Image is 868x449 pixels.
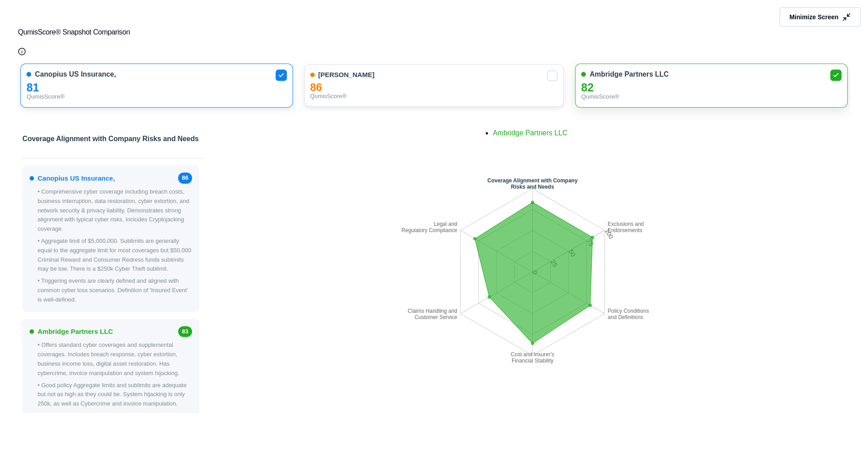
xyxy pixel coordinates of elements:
[318,70,375,79] span: [PERSON_NAME]
[178,173,192,184] span: 86
[511,358,553,364] tspan: Financial Stability
[38,341,192,378] p: • Offers standard cyber coverages and supplemental coverages. Includes breach response, cyber ext...
[607,228,642,234] tspan: Endorsements
[582,83,842,92] div: 82
[310,83,558,92] div: 86
[38,276,192,304] p: • Triggering events are clearly defined and aligned with common cyber loss scenarios. Definition ...
[38,237,192,274] p: • Aggregate limit of $5,000,000. Sublimits are generally equal to the aggregate limit for most co...
[38,381,192,409] p: • Good policy Aggregate limits and sublimits are adequate but not as high as they could be. Syste...
[26,83,286,92] div: 81
[38,411,192,430] p: • Clear definitions for triggering events and what constitutes a 'Covered Cause of Loss'.
[590,70,669,79] span: Ambridge Partners LLC
[607,315,643,321] tspan: and Definitions
[407,308,457,314] tspan: Claims Handling and
[38,173,115,184] span: Canopius US Insurance,
[310,92,558,101] div: QumisScore®
[582,92,842,102] div: QumisScore®
[511,351,554,358] tspan: Cost and Insurer's
[38,326,113,337] span: Ambridge Partners LLC
[38,187,192,234] p: • Comprehensive cyber coverage including breach costs, business interruption, data restoration, c...
[18,47,26,56] button: Qumis Score Info
[487,177,577,184] tspan: Coverage Alignment with Company
[22,131,199,152] h2: Coverage Alignment with Company Risks and Needs
[178,326,192,337] span: 83
[603,228,615,240] tspan: 100
[26,92,286,102] div: QumisScore®
[607,308,649,314] tspan: Policy Conditions
[789,13,838,22] span: Minimize Screen
[401,228,457,234] tspan: Regulatory Compliance
[493,129,568,137] span: Ambridge Partners LLC
[415,315,458,321] tspan: Customer Service
[779,7,861,27] button: Minimize Screen
[511,184,554,190] tspan: Risks and Needs
[18,18,850,47] button: QumisScore® Snapshot Comparison
[433,221,457,227] tspan: Legal and
[35,70,116,79] span: Canopius US Insurance,
[607,221,644,227] tspan: Exclusions and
